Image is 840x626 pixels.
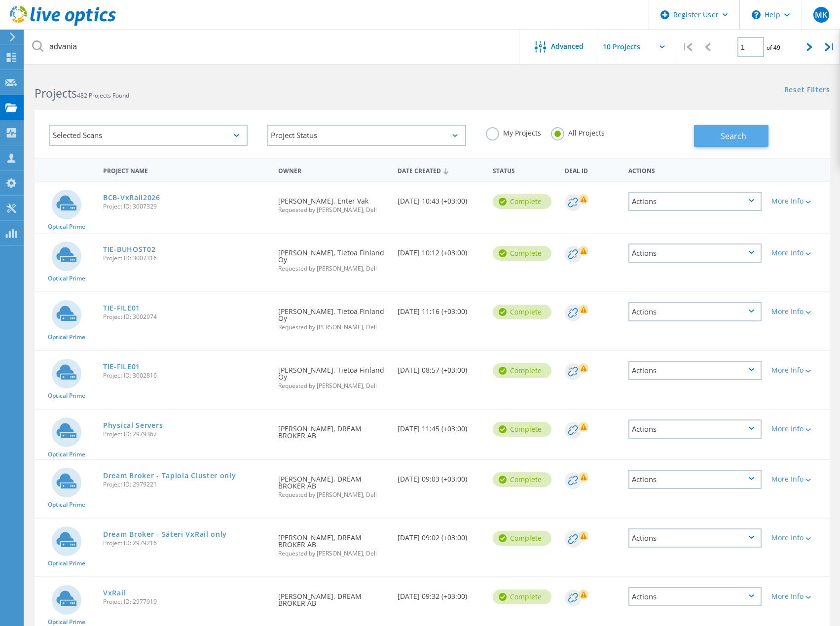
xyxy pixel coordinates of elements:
div: Actions [628,470,762,489]
div: Project Name [98,161,273,179]
label: All Projects [551,127,605,137]
span: Optical Prime [48,560,85,566]
span: Optical Prime [48,224,85,230]
div: Project Status [267,125,466,146]
div: Complete [493,194,551,209]
a: TIE-FILE01 [103,363,140,370]
div: More Info [771,308,825,315]
div: Actions [628,243,762,263]
div: [DATE] 10:12 (+03:00) [393,234,488,266]
div: Owner [273,161,393,179]
div: More Info [771,476,825,483]
span: Requested by [PERSON_NAME], Dell [278,266,388,272]
div: Actions [623,161,767,179]
div: [PERSON_NAME], DREAM BROKER AB [273,410,393,449]
button: Search [694,125,768,147]
span: Optical Prime [48,502,85,508]
span: Project ID: 3007316 [103,255,268,261]
div: [PERSON_NAME], Tietoa Finland Oy [273,292,393,340]
div: Deal Id [560,161,623,179]
div: [PERSON_NAME], DREAM BROKER AB [273,519,393,566]
div: Date Created [393,161,488,179]
div: [DATE] 09:32 (+03:00) [393,577,488,610]
div: [DATE] 09:03 (+03:00) [393,460,488,492]
span: 482 Projects Found [77,91,129,100]
label: My Projects [486,127,541,137]
span: MK [815,11,827,19]
div: Selected Scans [49,125,248,146]
span: Optical Prime [48,334,85,340]
div: [PERSON_NAME], DREAM BROKER AB [273,577,393,617]
span: Project ID: 2979367 [103,431,268,437]
a: Dream Broker - Säteri VxRail only [103,531,227,538]
div: Actions [628,361,762,380]
a: TIE-BUHOST02 [103,246,155,253]
span: Search [721,131,746,141]
div: More Info [771,198,825,205]
span: Requested by [PERSON_NAME], Dell [278,492,388,498]
div: More Info [771,593,825,600]
a: Reset Filters [784,86,830,95]
div: [DATE] 08:57 (+03:00) [393,351,488,383]
div: | [677,30,697,65]
span: Project ID: 2977919 [103,599,268,605]
span: of 49 [767,43,780,52]
span: Requested by [PERSON_NAME], Dell [278,383,388,389]
span: Project ID: 3002816 [103,373,268,379]
div: Status [488,161,559,179]
div: [PERSON_NAME], Tietoa Finland Oy [273,351,393,399]
div: [DATE] 11:45 (+03:00) [393,410,488,442]
div: [DATE] 09:02 (+03:00) [393,519,488,551]
div: Actions [628,587,762,606]
span: Requested by [PERSON_NAME], Dell [278,207,388,213]
span: Project ID: 3007329 [103,204,268,209]
div: Actions [628,302,762,321]
div: [DATE] 10:43 (+03:00) [393,182,488,214]
a: BCB-VxRail2026 [103,194,160,201]
span: Optical Prime [48,452,85,457]
a: Physical Servers [103,422,163,429]
div: Actions [628,419,762,439]
a: Live Optics Dashboard [10,21,116,28]
a: TIE-FILE01 [103,305,140,312]
a: Dream Broker - Tapiola Cluster only [103,472,236,479]
div: More Info [771,425,825,432]
div: Complete [493,590,551,604]
span: Requested by [PERSON_NAME], Dell [278,551,388,556]
span: Optical Prime [48,276,85,281]
div: [DATE] 11:16 (+03:00) [393,292,488,325]
a: VxRail [103,590,126,596]
span: Requested by [PERSON_NAME], Dell [278,324,388,330]
span: Project ID: 2979216 [103,540,268,546]
div: Complete [493,422,551,437]
div: [PERSON_NAME], Enter Vak [273,182,393,223]
div: | [820,30,840,65]
span: Advanced [551,43,584,50]
div: Complete [493,246,551,261]
div: Complete [493,472,551,487]
div: Actions [628,528,762,548]
div: Complete [493,531,551,546]
div: More Info [771,249,825,256]
div: More Info [771,367,825,374]
svg: \n [752,10,761,19]
div: Complete [493,305,551,319]
div: [PERSON_NAME], DREAM BROKER AB [273,460,393,508]
div: [PERSON_NAME], Tietoa Finland Oy [273,234,393,281]
span: Optical Prime [48,393,85,399]
div: Complete [493,363,551,378]
b: Projects [35,85,77,101]
span: Optical Prime [48,619,85,625]
div: More Info [771,534,825,541]
div: Actions [628,192,762,211]
span: Project ID: 3002974 [103,314,268,320]
input: Search projects by name, owner, ID, company, etc [25,30,520,64]
span: Project ID: 2979221 [103,482,268,487]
